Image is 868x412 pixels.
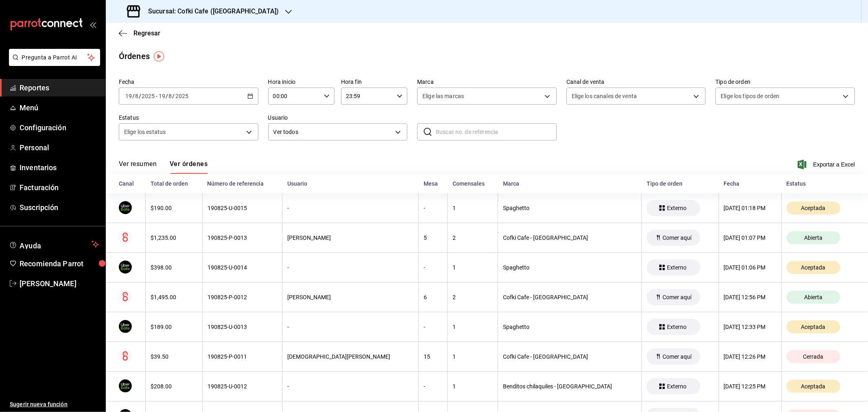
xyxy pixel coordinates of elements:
div: Cofki Cafe - [GEOGRAPHIC_DATA] [503,353,636,360]
span: Facturación [20,182,99,193]
span: - [156,93,157,99]
label: Marca [417,79,557,85]
span: Abierta [801,294,826,300]
button: Ver órdenes [170,160,208,174]
div: 1 [453,205,493,211]
div: $1,495.00 [151,294,197,300]
span: Elige los canales de venta [572,92,637,100]
span: Aceptada [798,324,829,330]
div: Estatus [786,180,855,187]
div: Marca [503,180,637,187]
div: [PERSON_NAME] [287,234,413,241]
div: - [424,324,442,330]
span: Elige las marcas [422,92,464,100]
span: Personal [20,142,99,153]
div: - [287,264,413,271]
span: Aceptada [798,383,829,390]
div: 190825-U-0012 [208,383,277,390]
label: Estatus [119,115,258,121]
div: [DATE] 12:25 PM [724,383,776,390]
div: 1 [453,264,493,271]
label: Usuario [268,115,408,121]
div: [DEMOGRAPHIC_DATA][PERSON_NAME] [287,353,413,360]
span: Ayuda [20,239,88,249]
div: - [287,205,413,211]
span: Externo [664,383,690,390]
button: Pregunta a Parrot AI [9,49,100,66]
span: Cerrada [800,353,827,360]
div: 5 [424,234,442,241]
span: Suscripción [20,202,99,213]
label: Fecha [119,79,258,85]
div: Cofki Cafe - [GEOGRAPHIC_DATA] [503,294,636,300]
div: Número de referencia [207,180,277,187]
span: Pregunta a Parrot AI [22,53,87,62]
div: [DATE] 12:33 PM [724,324,776,330]
span: Sugerir nueva función [10,400,99,409]
div: Comensales [453,180,493,187]
span: Regresar [133,29,160,37]
span: Recomienda Parrot [20,258,99,269]
div: 2 [453,294,493,300]
div: 190825-P-0013 [208,234,277,241]
span: Exportar a Excel [799,160,855,169]
span: Externo [664,205,690,211]
span: Aceptada [798,205,829,211]
div: Cofki Cafe - [GEOGRAPHIC_DATA] [503,234,636,241]
div: 2 [453,234,493,241]
label: Tipo de orden [715,79,855,85]
div: Canal [119,180,141,187]
span: / [132,93,135,99]
div: 190825-P-0012 [208,294,277,300]
img: Tooltip marker [154,51,164,61]
div: - [287,383,413,390]
div: 190825-U-0013 [208,324,277,330]
span: [PERSON_NAME] [20,278,99,289]
div: - [424,383,442,390]
div: [DATE] 01:06 PM [724,264,776,271]
div: [DATE] 01:07 PM [724,234,776,241]
div: Total de orden [151,180,198,187]
input: ---- [175,93,189,99]
label: Hora fin [341,79,407,85]
div: [DATE] 12:26 PM [724,353,776,360]
button: open_drawer_menu [90,21,96,28]
span: / [139,93,141,99]
div: Usuario [287,180,414,187]
div: [DATE] 12:56 PM [724,294,776,300]
label: Canal de venta [566,79,706,85]
div: [PERSON_NAME] [287,294,413,300]
div: 190825-U-0014 [208,264,277,271]
input: ---- [141,93,155,99]
div: 190825-P-0011 [208,353,277,360]
span: Elige los estatus [124,128,166,136]
input: -- [158,93,166,99]
span: Configuración [20,122,99,133]
span: Menú [20,102,99,113]
div: Fecha [724,180,776,187]
div: 1 [453,324,493,330]
div: $1,235.00 [151,234,197,241]
div: Mesa [424,180,443,187]
div: $190.00 [151,205,197,211]
span: Aceptada [798,264,829,271]
div: 1 [453,353,493,360]
a: Pregunta a Parrot AI [6,59,100,68]
div: navigation tabs [119,160,208,174]
span: Ver todos [273,128,393,136]
input: -- [168,93,173,99]
div: Órdenes [119,50,150,62]
div: 6 [424,294,442,300]
div: Spaghetto [503,264,636,271]
div: Spaghetto [503,324,636,330]
input: -- [125,93,132,99]
button: Ver resumen [119,160,157,174]
span: Comer aquí [659,353,695,360]
div: Tipo de orden [647,180,714,187]
span: / [166,93,168,99]
span: Abierta [801,234,826,241]
span: Elige los tipos de orden [721,92,779,100]
span: Externo [664,324,690,330]
div: 1 [453,383,493,390]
